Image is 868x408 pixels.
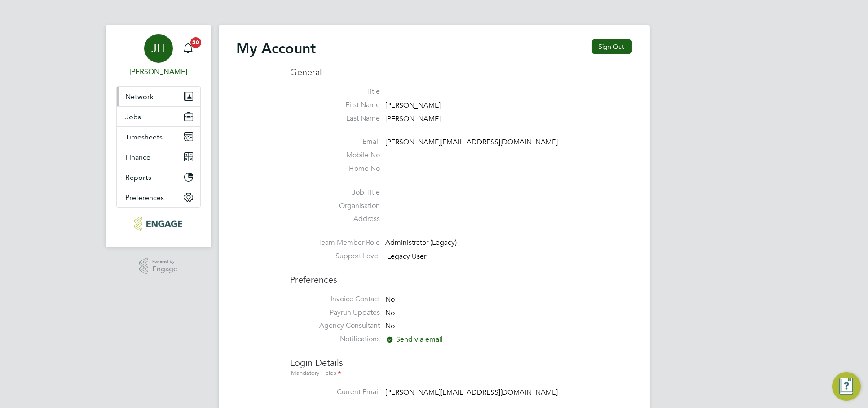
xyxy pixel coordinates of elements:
span: Send via email [386,335,443,344]
button: Finance [117,147,200,167]
a: Go to home page [116,217,201,231]
label: Organisation [291,201,380,211]
button: Sign Out [592,39,632,54]
span: [PERSON_NAME] [386,101,441,110]
span: [PERSON_NAME][EMAIL_ADDRESS][DOMAIN_NAME] [386,388,558,397]
span: No [386,295,395,304]
span: Jobs [126,113,141,121]
img: pcrnet-logo-retina.png [134,217,182,231]
label: First Name [291,100,380,110]
button: Engage Resource Center [832,372,861,401]
span: [PERSON_NAME] [386,114,441,123]
span: Preferences [126,193,164,202]
span: Network [126,92,154,101]
label: Current Email [291,387,380,397]
h3: General [291,66,632,78]
span: 20 [190,37,201,48]
label: Agency Consultant [291,321,380,330]
label: Team Member Role [291,238,380,247]
label: Email [291,137,380,147]
span: Finance [126,153,151,161]
span: Engage [152,265,177,273]
h3: Login Details [291,348,632,378]
span: Jess Hogan [116,66,201,77]
span: No [386,322,395,331]
h2: My Account [237,39,316,57]
span: Reports [126,173,152,182]
a: JH[PERSON_NAME] [116,34,201,77]
span: [PERSON_NAME][EMAIL_ADDRESS][DOMAIN_NAME] [386,138,558,147]
h3: Preferences [291,265,632,286]
label: Address [291,214,380,224]
nav: Main navigation [106,25,211,247]
label: Title [291,87,380,96]
button: Timesheets [117,127,200,147]
label: Support Level [291,252,380,261]
label: Last Name [291,114,380,123]
span: Timesheets [126,133,163,141]
button: Network [117,87,200,106]
div: Mandatory Fields [291,369,632,378]
span: Legacy User [388,252,427,261]
label: Payrun Updates [291,308,380,317]
label: Invoice Contact [291,295,380,304]
span: JH [152,43,165,54]
div: Administrator (Legacy) [386,238,471,247]
span: No [386,308,395,317]
label: Home No [291,164,380,174]
button: Jobs [117,107,200,126]
label: Job Title [291,188,380,197]
label: Notifications [291,334,380,344]
span: Powered by [152,258,177,265]
a: 20 [179,34,197,63]
button: Preferences [117,187,200,207]
a: Powered byEngage [139,258,177,275]
label: Mobile No [291,151,380,160]
button: Reports [117,167,200,187]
